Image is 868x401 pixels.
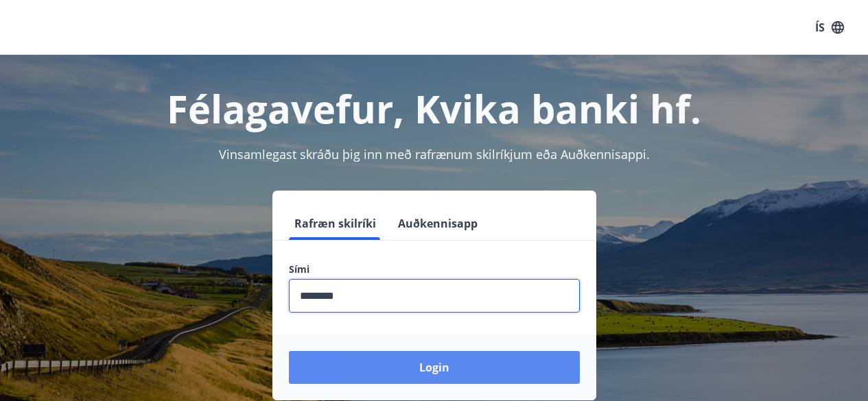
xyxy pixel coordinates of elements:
button: Auðkennisapp [392,207,483,240]
button: ÍS [808,15,852,40]
h1: Félagavefur, Kvika banki hf. [16,82,852,134]
button: Rafræn skilríki [289,207,382,240]
button: Login [289,351,580,384]
label: Sími [289,263,580,276]
span: Vinsamlegast skráðu þig inn með rafrænum skilríkjum eða Auðkennisappi. [219,146,650,162]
